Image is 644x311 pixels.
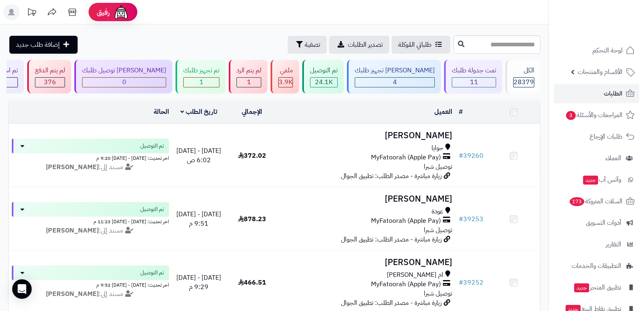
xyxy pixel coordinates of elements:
a: لوحة التحكم [554,41,639,60]
a: السلات المتروكة173 [554,191,639,211]
span: تم التوصيل [140,142,164,150]
div: اخر تحديث: [DATE] - [DATE] 9:20 م [12,153,169,162]
a: الطلبات [554,84,639,103]
span: 466.51 [238,278,266,287]
span: وآتس آب [582,174,621,185]
span: MyFatoorah (Apple Pay) [371,280,441,289]
span: المراجعات والأسئلة [565,109,622,121]
span: توصيل شبرا [424,225,452,235]
a: تم تجهيز طلبك 1 [174,60,227,94]
a: #39252 [459,278,484,287]
a: التطبيقات والخدمات [554,256,639,276]
span: 4 [393,77,397,87]
a: #39260 [459,151,484,161]
h3: [PERSON_NAME] [282,258,453,267]
strong: [PERSON_NAME] [46,162,99,172]
div: لم يتم الدفع [35,66,65,75]
a: لم يتم الدفع 376 [26,60,73,94]
span: MyFatoorah (Apple Pay) [371,216,441,226]
div: Open Intercom Messenger [12,279,32,299]
span: لوحة التحكم [592,45,622,56]
span: 3 [566,111,576,120]
span: تصدير الطلبات [348,40,383,50]
strong: [PERSON_NAME] [46,226,99,235]
a: أدوات التسويق [554,213,639,233]
div: 4 [355,78,434,87]
div: 24105 [310,78,337,87]
a: المراجعات والأسئلة3 [554,105,639,125]
span: طلبات الإرجاع [590,131,622,142]
div: 1 [237,78,261,87]
div: لم يتم الرد [236,66,261,75]
a: #39253 [459,214,484,224]
h3: [PERSON_NAME] [282,194,453,204]
div: تم التوصيل [310,66,338,75]
strong: [PERSON_NAME] [46,289,99,299]
a: وآتس آبجديد [554,170,639,189]
span: # [459,151,463,161]
div: 1 [184,78,219,87]
span: [DATE] - [DATE] 9:29 م [176,273,221,292]
div: اخر تحديث: [DATE] - [DATE] 9:52 م [12,280,169,289]
span: التطبيقات والخدمات [572,260,621,272]
a: تم التوصيل 24.1K [301,60,345,94]
span: تطبيق المتجر [573,282,621,293]
span: # [459,214,463,224]
span: توصيل شبرا [424,289,452,298]
div: 0 [82,78,166,87]
a: تاريخ الطلب [180,107,217,117]
span: 24.1K [315,77,333,87]
a: [PERSON_NAME] توصيل طلبك 0 [73,60,174,94]
span: حوايا [432,144,443,153]
span: تصفية [305,40,320,50]
a: تحديثات المنصة [22,4,42,22]
span: زيارة مباشرة - مصدر الطلب: تطبيق الجوال [341,235,442,244]
span: الأقسام والمنتجات [578,66,622,78]
span: العملاء [605,152,621,164]
span: عودة [432,207,443,216]
span: تم التوصيل [140,269,164,277]
a: طلبات الإرجاع [554,127,639,146]
div: مسند إلى: [6,289,175,299]
span: الطلبات [604,88,622,99]
a: تصدير الطلبات [329,36,389,54]
span: رفيق [97,7,110,17]
span: تم التوصيل [140,205,164,213]
img: logo-2.png [589,6,636,23]
span: 372.02 [238,151,266,161]
span: 878.23 [238,214,266,224]
div: الكل [513,66,534,75]
div: تم تجهيز طلبك [183,66,219,75]
span: 3.9K [279,77,293,87]
div: تمت جدولة طلبك [452,66,496,75]
a: لم يتم الرد 1 [227,60,269,94]
span: 0 [122,77,126,87]
span: [DATE] - [DATE] 6:02 ص [176,146,221,165]
span: 28379 [514,77,534,87]
span: جديد [583,176,598,185]
span: السلات المتروكة [569,196,622,207]
span: توصيل شبرا [424,162,452,172]
a: إضافة طلب جديد [9,36,78,54]
div: مسند إلى: [6,226,175,235]
span: 1 [199,77,204,87]
img: ai-face.png [113,4,129,20]
span: التقارير [606,239,621,250]
a: ملغي 3.9K [269,60,301,94]
div: 376 [35,78,65,87]
span: 173 [569,197,585,207]
a: تمت جدولة طلبك 11 [442,60,504,94]
div: [PERSON_NAME] تجهيز طلبك [355,66,435,75]
span: [DATE] - [DATE] 9:51 م [176,209,221,228]
div: اخر تحديث: [DATE] - [DATE] 11:23 م [12,217,169,225]
h3: [PERSON_NAME] [282,131,453,140]
a: العميل [434,107,452,117]
div: مسند إلى: [6,163,175,172]
span: زيارة مباشرة - مصدر الطلب: تطبيق الجوال [341,298,442,308]
span: زيارة مباشرة - مصدر الطلب: تطبيق الجوال [341,171,442,181]
span: 376 [44,77,56,87]
a: تطبيق المتجرجديد [554,278,639,297]
a: # [459,107,463,117]
div: ملغي [278,66,293,75]
span: جديد [574,283,589,292]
